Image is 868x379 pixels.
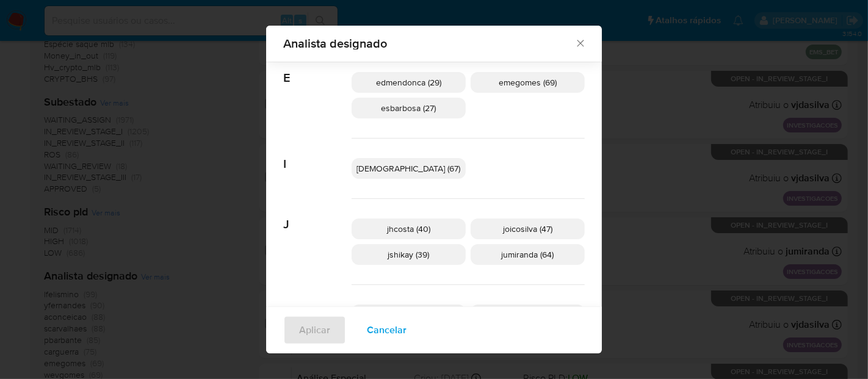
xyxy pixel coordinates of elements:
[283,199,352,232] span: J
[283,285,352,318] span: L
[352,218,466,239] div: jhcosta (40)
[499,76,557,88] span: emegomes (69)
[283,37,574,49] span: Analista designado
[382,102,436,114] span: esbarbosa (27)
[471,305,585,325] div: lclososki (58)
[367,317,407,344] span: Cancelar
[351,316,422,345] button: Cancelar
[352,244,466,265] div: jshikay (39)
[471,72,585,93] div: emegomes (69)
[388,248,430,261] span: jshikay (39)
[283,52,352,85] span: E
[471,218,585,239] div: joicosilva (47)
[352,98,466,118] div: esbarbosa (27)
[352,158,466,179] div: [DEMOGRAPHIC_DATA] (67)
[471,244,585,265] div: jumiranda (64)
[387,223,430,235] span: jhcosta (40)
[352,305,466,325] div: lbarbozadeol (21)
[357,162,461,175] span: [DEMOGRAPHIC_DATA] (67)
[283,139,352,171] span: I
[503,223,552,235] span: joicosilva (47)
[376,76,441,88] span: edmendonca (29)
[502,248,554,261] span: jumiranda (64)
[352,72,466,93] div: edmendonca (29)
[574,37,585,48] button: Fechar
